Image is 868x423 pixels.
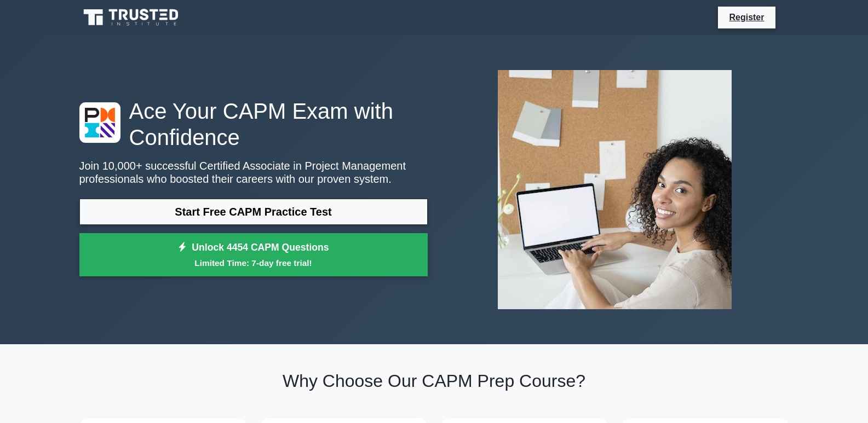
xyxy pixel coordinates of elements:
small: Limited Time: 7-day free trial! [93,257,414,269]
h2: Why Choose Our CAPM Prep Course? [79,370,789,391]
a: Register [722,10,771,24]
h1: Ace Your CAPM Exam with Confidence [79,98,428,150]
a: Start Free CAPM Practice Test [79,199,428,225]
a: Unlock 4454 CAPM QuestionsLimited Time: 7-day free trial! [79,233,428,277]
p: Join 10,000+ successful Certified Associate in Project Management professionals who boosted their... [79,159,428,186]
